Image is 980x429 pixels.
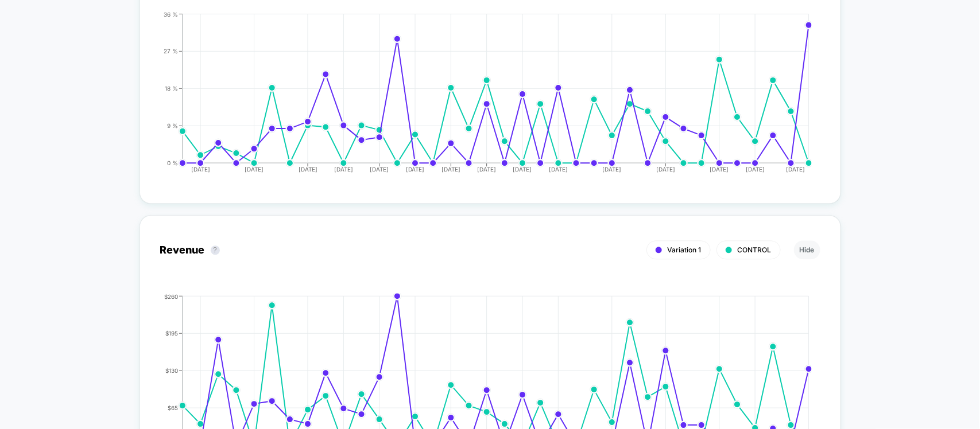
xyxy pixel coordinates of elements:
[406,166,425,173] tspan: [DATE]
[477,166,496,173] tspan: [DATE]
[191,166,210,173] tspan: [DATE]
[168,404,178,411] tspan: $65
[299,166,317,173] tspan: [DATE]
[738,245,772,254] span: CONTROL
[787,166,805,173] tspan: [DATE]
[794,240,820,259] button: Hide
[165,84,178,91] tspan: 18 %
[167,159,178,166] tspan: 0 %
[211,245,220,255] button: ?
[164,47,178,54] tspan: 27 %
[149,11,809,183] div: CONVERSION_RATE
[441,166,460,173] tspan: [DATE]
[165,366,178,373] tspan: $130
[549,166,568,173] tspan: [DATE]
[245,166,264,173] tspan: [DATE]
[164,292,178,299] tspan: $260
[370,166,389,173] tspan: [DATE]
[165,329,178,336] tspan: $195
[710,166,729,173] tspan: [DATE]
[513,166,532,173] tspan: [DATE]
[746,166,765,173] tspan: [DATE]
[656,166,675,173] tspan: [DATE]
[334,166,353,173] tspan: [DATE]
[603,166,622,173] tspan: [DATE]
[164,10,178,17] tspan: 36 %
[668,245,702,254] span: Variation 1
[167,122,178,128] tspan: 9 %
